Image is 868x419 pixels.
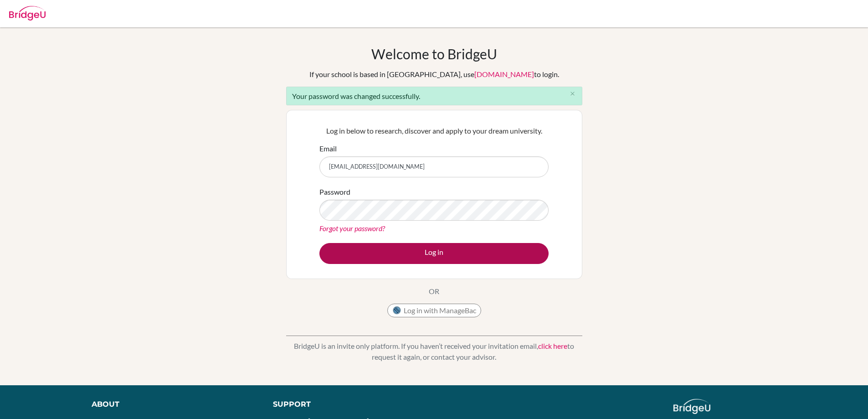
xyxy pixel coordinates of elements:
button: Log in [319,243,549,264]
img: Bridge-U [9,6,46,21]
div: Support [273,399,423,410]
label: Password [319,186,350,197]
p: BridgeU is an invite only platform. If you haven’t received your invitation email, to request it ... [286,341,582,362]
a: click here [538,341,567,350]
p: OR [429,286,439,297]
h1: Welcome to BridgeU [371,46,497,62]
button: Close [564,87,582,101]
div: If your school is based in [GEOGRAPHIC_DATA], use to login. [309,69,559,80]
label: Email [319,143,337,154]
i: close [569,90,576,97]
div: About [92,399,252,410]
img: logo_white@2x-f4f0deed5e89b7ecb1c2cc34c3e3d731f90f0f143d5ea2071677605dd97b5244.png [673,399,710,414]
a: Forgot your password? [319,224,385,233]
p: Log in below to research, discover and apply to your dream university. [319,125,549,136]
div: Your password was changed successfully. [286,87,582,105]
a: [DOMAIN_NAME] [474,70,534,78]
button: Log in with ManageBac [387,304,481,317]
